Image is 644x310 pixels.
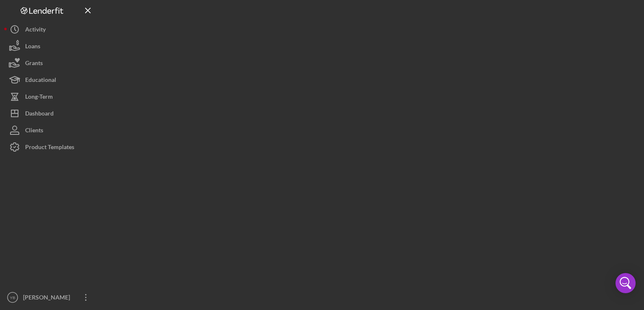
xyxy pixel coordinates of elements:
button: Product Templates [4,139,96,155]
button: Long-Term [4,88,96,105]
button: Grants [4,55,96,71]
button: Activity [4,21,96,38]
div: Educational [25,71,56,90]
button: Loans [4,38,96,55]
div: Open Intercom Messenger [615,273,636,293]
div: Long-Term [25,88,53,107]
button: Educational [4,71,96,88]
div: Grants [25,55,43,74]
div: Product Templates [25,139,74,158]
button: Clients [4,122,96,139]
div: [PERSON_NAME] [21,289,75,308]
div: Loans [25,38,40,57]
div: Clients [25,122,43,141]
div: Activity [25,21,46,40]
text: YB [10,295,16,300]
button: Dashboard [4,105,96,122]
button: YB[PERSON_NAME] [4,289,96,306]
div: Dashboard [25,105,54,124]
